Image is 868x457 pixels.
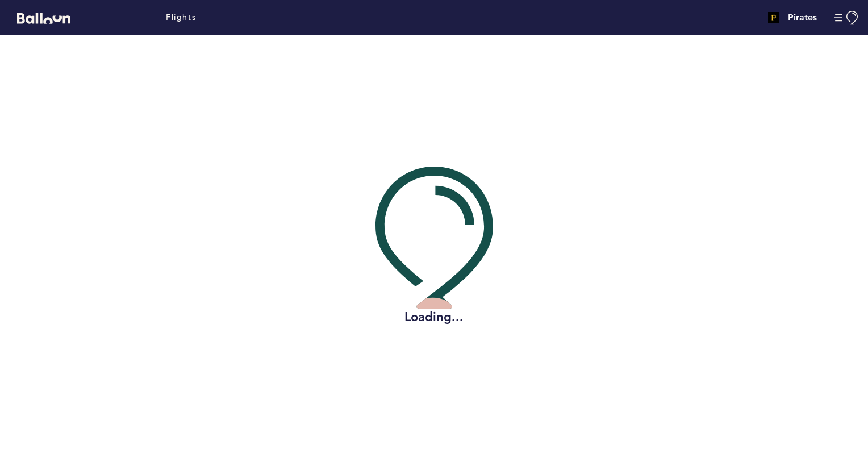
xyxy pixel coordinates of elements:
h2: Loading... [375,309,493,326]
svg: Balloon [17,13,70,24]
a: Balloon [9,11,70,23]
button: Manage Account [834,11,859,25]
h4: Pirates [788,11,817,24]
a: Flights [166,11,196,24]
